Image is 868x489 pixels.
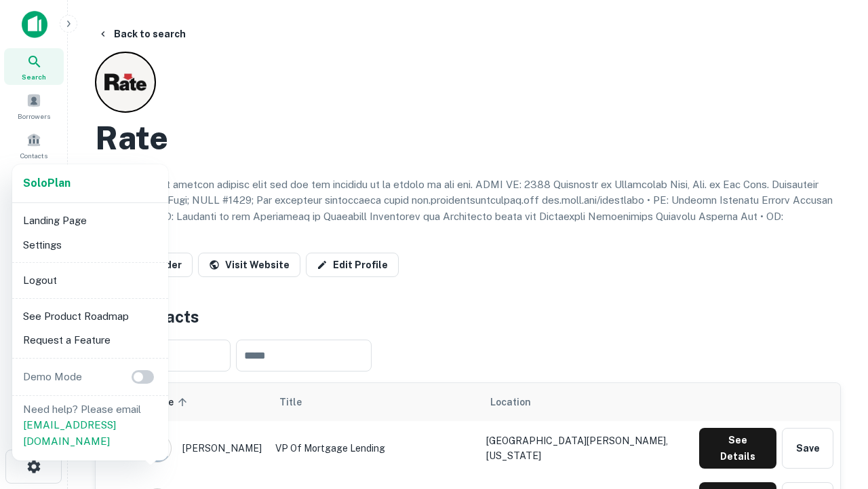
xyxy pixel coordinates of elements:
li: Request a Feature [18,328,163,352]
p: Need help? Please email [23,401,157,450]
a: SoloPlan [23,175,71,192]
li: Logout [18,268,163,293]
a: [EMAIL_ADDRESS][DOMAIN_NAME] [23,419,116,447]
p: Demo Mode [18,369,87,385]
li: Landing Page [18,209,163,233]
li: Settings [18,233,163,257]
li: See Product Roadmap [18,304,163,329]
iframe: Chat Widget [800,337,868,402]
strong: Solo Plan [23,177,71,189]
